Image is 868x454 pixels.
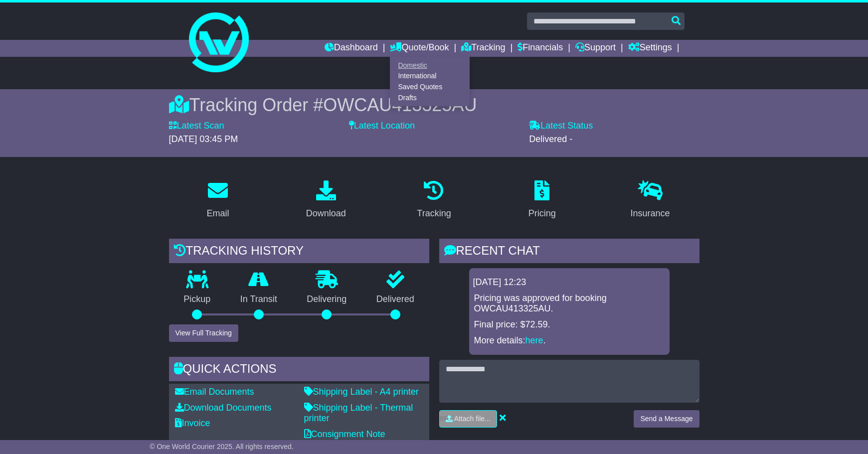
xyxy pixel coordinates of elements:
div: Quick Actions [169,357,429,384]
a: Saved Quotes [390,82,469,93]
span: © One World Courier 2025. All rights reserved. [150,443,294,451]
a: Download Documents [175,403,272,413]
a: Consignment Note [304,429,385,439]
span: OWCAU413325AU [323,95,477,115]
p: Final price: $72.59. [474,319,665,330]
label: Latest Location [349,121,415,132]
p: Pricing was approved for booking OWCAU413325AU. [474,293,665,314]
div: Tracking Order # [169,94,699,116]
div: Insurance [631,207,670,220]
p: More details: . [474,335,665,346]
a: here [525,335,543,345]
a: Support [575,40,616,57]
a: Email [200,177,235,224]
div: Tracking history [169,239,429,266]
a: Tracking [410,177,457,224]
p: Pickup [169,294,226,305]
a: Domestic [390,60,469,71]
span: Delivered - [529,134,572,144]
div: Email [206,207,229,220]
div: [DATE] 12:23 [473,277,666,288]
span: [DATE] 03:45 PM [169,134,238,144]
p: Delivered [361,294,429,305]
a: Drafts [390,92,469,103]
a: Invoice [175,418,210,428]
div: Tracking [417,207,451,220]
p: Delivering [292,294,362,305]
a: Download [300,177,352,224]
a: Settings [628,40,672,57]
a: Shipping Label - Thermal printer [304,403,413,424]
label: Latest Scan [169,121,224,132]
a: Email Documents [175,387,254,397]
button: Send a Message [634,410,699,428]
a: Pricing [522,177,562,224]
div: Quote/Book [390,57,470,106]
div: Download [306,207,346,220]
a: Financials [518,40,563,57]
a: Shipping Label - A4 printer [304,387,419,397]
a: Dashboard [325,40,378,57]
label: Latest Status [529,121,593,132]
button: View Full Tracking [169,324,238,342]
div: Pricing [528,207,556,220]
div: RECENT CHAT [439,239,699,266]
p: In Transit [225,294,292,305]
a: Insurance [624,177,677,224]
a: Quote/Book [390,40,449,57]
a: Tracking [461,40,505,57]
a: International [390,71,469,82]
